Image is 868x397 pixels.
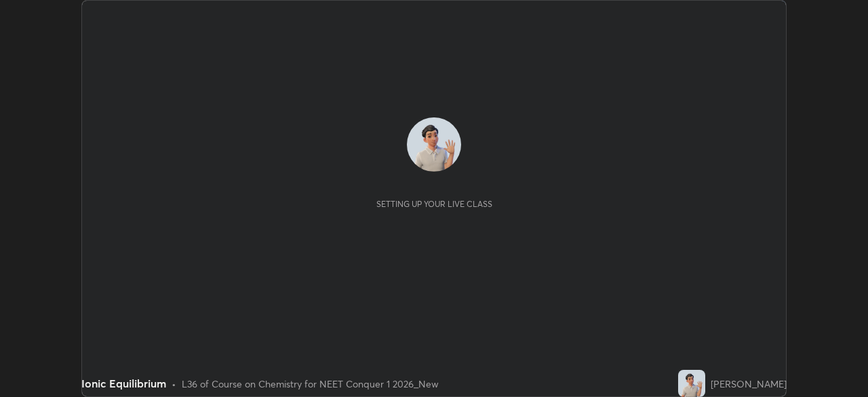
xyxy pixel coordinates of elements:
[678,370,705,397] img: 2ba10282aa90468db20c6b58c63c7500.jpg
[172,377,176,391] div: •
[182,377,439,391] div: L36 of Course on Chemistry for NEET Conquer 1 2026_New
[407,117,461,172] img: 2ba10282aa90468db20c6b58c63c7500.jpg
[81,375,166,392] div: Ionic Equilibrium
[711,377,787,391] div: [PERSON_NAME]
[376,199,492,209] div: Setting up your live class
